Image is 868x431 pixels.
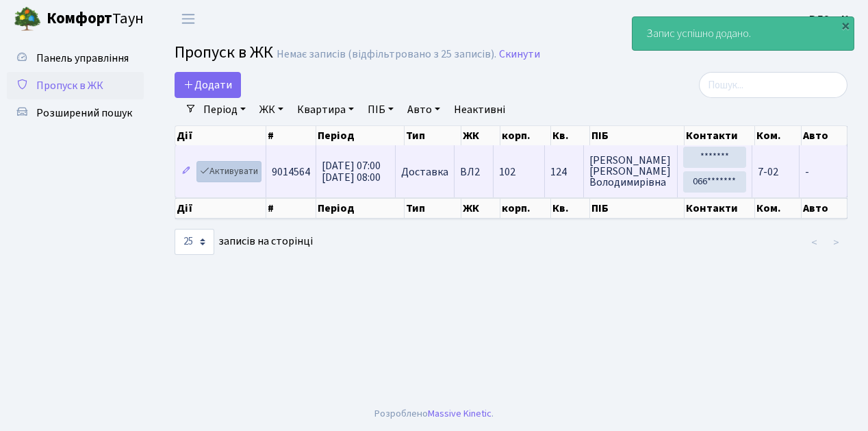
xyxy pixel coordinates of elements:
span: Панель управління [36,51,129,66]
a: Активувати [196,161,261,182]
a: Розширений пошук [7,99,144,127]
th: Тип [405,126,461,145]
th: ЖК [461,126,500,145]
label: записів на сторінці [175,229,313,255]
span: - [805,164,809,180]
a: Квартира [292,98,359,121]
span: [PERSON_NAME] [PERSON_NAME] Володимирівна [589,155,672,188]
span: Пропуск в ЖК [36,78,103,93]
th: Авто [802,126,847,145]
th: Період [316,198,405,219]
th: Ком. [755,126,801,145]
span: Пропуск в ЖК [175,40,273,64]
div: Запис успішно додано. [633,17,854,50]
div: Розроблено . [374,406,494,421]
select: записів на сторінці [175,229,214,255]
b: Комфорт [47,8,112,29]
th: Тип [405,198,461,219]
span: 124 [550,167,578,177]
img: logo.png [14,5,41,33]
a: ВЛ2 -. К. [809,11,852,27]
span: 9014564 [272,164,310,180]
a: Період [198,98,251,121]
th: ПІБ [590,126,685,145]
th: корп. [500,126,551,145]
span: Додати [183,77,232,93]
th: Період [316,126,405,145]
a: ЖК [254,98,289,121]
span: ВЛ2 [460,167,487,177]
div: × [839,19,852,32]
th: Авто [802,198,847,219]
th: корп. [500,198,551,219]
span: Розширений пошук [36,106,132,121]
span: 7-02 [758,164,778,180]
th: Контакти [685,126,755,145]
th: Дії [175,198,266,219]
th: Кв. [551,198,590,219]
a: Додати [175,72,241,98]
th: ЖК [461,198,500,219]
span: [DATE] 07:00 [DATE] 08:00 [322,158,381,185]
a: Пропуск в ЖК [7,72,144,99]
a: Неактивні [448,98,511,121]
th: Контакти [685,198,755,219]
div: Немає записів (відфільтровано з 25 записів). [277,48,496,61]
a: Панель управління [7,45,144,72]
b: ВЛ2 -. К. [809,12,852,27]
th: Дії [175,126,266,145]
th: ПІБ [590,198,685,219]
span: 102 [499,164,515,180]
th: Кв. [551,126,590,145]
th: Ком. [755,198,801,219]
a: Авто [402,98,446,121]
span: Таун [47,8,144,31]
a: ПІБ [362,98,399,121]
input: Пошук... [699,72,847,98]
th: # [266,126,316,145]
button: Переключити навігацію [171,8,205,30]
span: Доставка [401,167,448,177]
th: # [266,198,316,219]
a: Massive Kinetic [428,406,492,421]
a: Скинути [499,48,540,61]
